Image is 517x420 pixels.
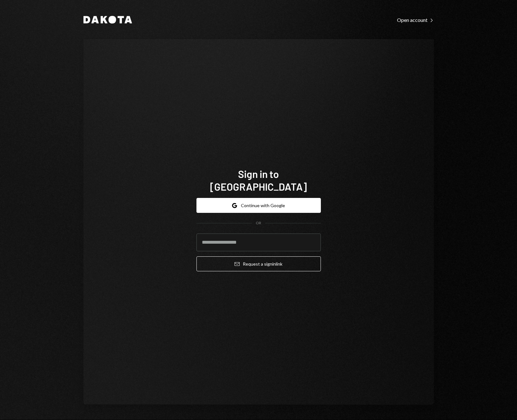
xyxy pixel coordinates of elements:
div: OR [256,220,261,226]
button: Continue with Google [196,198,321,213]
div: Open account [397,17,434,23]
a: Open account [397,16,434,23]
h1: Sign in to [GEOGRAPHIC_DATA] [196,167,321,193]
button: Request a signinlink [196,256,321,271]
